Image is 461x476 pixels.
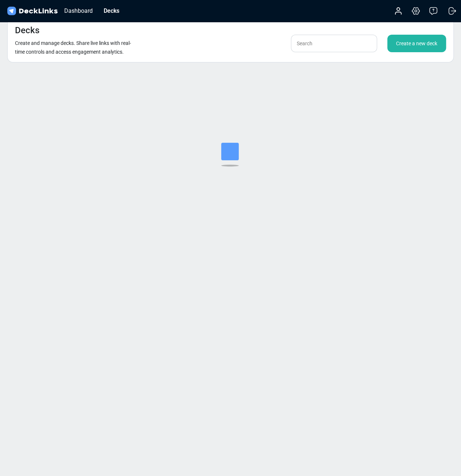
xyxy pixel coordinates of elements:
div: Decks [100,6,123,15]
small: Create and manage decks. Share live links with real-time controls and access engagement analytics. [15,40,131,55]
div: Dashboard [61,6,96,15]
div: Create a new deck [387,35,446,52]
input: Search [291,35,377,52]
h4: Decks [15,25,39,36]
img: DeckLinks [6,6,59,16]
